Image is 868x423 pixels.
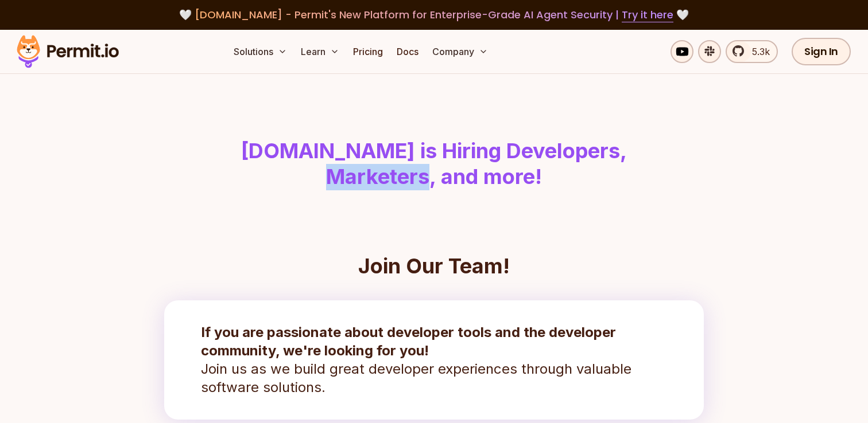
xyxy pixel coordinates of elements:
[201,324,616,359] strong: If you are passionate about developer tools and the developer community, we're looking for you!
[726,40,778,63] a: 5.3k
[296,40,344,63] button: Learn
[11,32,124,71] img: Permit logo
[164,254,704,277] h2: Join Our Team!
[792,38,851,65] a: Sign In
[348,40,387,63] a: Pricing
[622,7,673,22] a: Try it here
[140,138,728,190] h1: [DOMAIN_NAME] is Hiring Developers, Marketers, and more!
[28,7,840,23] div: 🤍 🤍
[428,40,493,63] button: Company
[229,40,292,63] button: Solutions
[745,45,770,58] span: 5.3k
[392,40,423,63] a: Docs
[201,323,667,397] p: Join us as we build great developer experiences through valuable software solutions.
[195,7,673,22] span: [DOMAIN_NAME] - Permit's New Platform for Enterprise-Grade AI Agent Security |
